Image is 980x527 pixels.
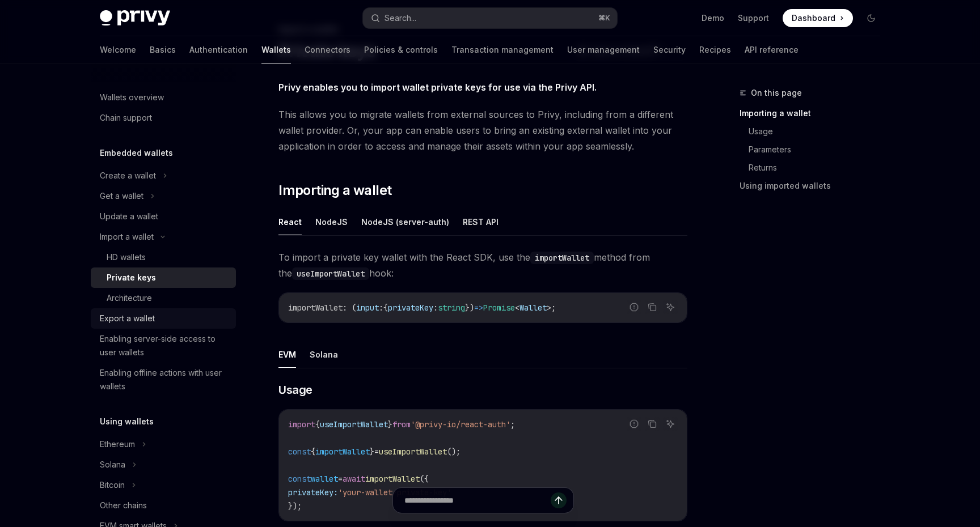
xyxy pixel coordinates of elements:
[474,303,483,313] span: =>
[91,308,236,329] a: Export a wallet
[100,111,152,125] div: Chain support
[278,82,597,93] strong: Privy enables you to import wallet private keys for use via the Privy API.
[447,447,461,457] span: ();
[745,36,799,63] a: API reference
[278,341,296,368] button: EVM
[483,303,515,313] span: Promise
[91,267,236,288] a: Private keys
[645,416,660,431] button: Copy the contents from the code block
[310,341,338,368] button: Solana
[150,36,176,63] a: Basics
[100,91,164,104] div: Wallets overview
[107,250,146,264] div: HD wallets
[740,177,889,195] a: Using imported wallets
[288,474,311,484] span: const
[315,447,370,457] span: importWallet
[315,209,348,235] button: NodeJS
[100,458,125,471] div: Solana
[465,303,474,313] span: })
[438,303,465,313] span: string
[320,419,388,430] span: useImportWallet
[100,230,154,244] div: Import a wallet
[364,36,438,63] a: Policies & controls
[751,86,802,100] span: On this page
[551,303,556,313] span: ;
[338,474,343,484] span: =
[388,419,392,430] span: }
[530,252,594,264] code: importWallet
[91,363,236,397] a: Enabling offline actions with user wallets
[627,300,641,314] button: Report incorrect code
[278,249,687,281] span: To import a private key wallet with the React SDK, use the method from the hook:
[598,14,610,23] span: ⌘ K
[379,303,383,313] span: :
[783,9,853,27] a: Dashboard
[278,107,687,154] span: This allows you to migrate wallets from external sources to Privy, including from a different wal...
[288,447,311,457] span: const
[388,303,433,313] span: privateKey
[551,492,567,508] button: Send message
[653,36,686,63] a: Security
[315,419,320,430] span: {
[189,36,248,63] a: Authentication
[547,303,551,313] span: >
[645,300,660,314] button: Copy the contents from the code block
[288,419,315,430] span: import
[749,122,889,141] a: Usage
[100,210,158,223] div: Update a wallet
[699,36,731,63] a: Recipes
[91,495,236,516] a: Other chains
[91,87,236,108] a: Wallets overview
[627,416,641,431] button: Report incorrect code
[361,209,449,235] button: NodeJS (server-auth)
[515,303,519,313] span: <
[392,419,411,430] span: from
[100,437,135,451] div: Ethereum
[100,415,154,428] h5: Using wallets
[292,267,369,280] code: useImportWallet
[663,416,678,431] button: Ask AI
[663,300,678,314] button: Ask AI
[278,382,312,398] span: Usage
[463,209,499,235] button: REST API
[107,271,156,284] div: Private keys
[100,146,173,160] h5: Embedded wallets
[278,209,302,235] button: React
[385,11,416,25] div: Search...
[100,366,229,393] div: Enabling offline actions with user wallets
[311,474,338,484] span: wallet
[451,36,554,63] a: Transaction management
[363,8,617,28] button: Search...⌘K
[738,12,769,24] a: Support
[91,206,236,227] a: Update a wallet
[343,303,356,313] span: : (
[305,36,350,63] a: Connectors
[374,447,379,457] span: =
[91,247,236,267] a: HD wallets
[100,332,229,359] div: Enabling server-side access to user wallets
[519,303,547,313] span: Wallet
[433,303,438,313] span: :
[343,474,365,484] span: await
[510,419,515,430] span: ;
[862,9,880,27] button: Toggle dark mode
[100,478,125,492] div: Bitcoin
[107,291,152,305] div: Architecture
[278,181,391,199] span: Importing a wallet
[100,10,170,26] img: dark logo
[365,474,420,484] span: importWallet
[383,303,388,313] span: {
[740,104,889,122] a: Importing a wallet
[100,169,156,182] div: Create a wallet
[91,108,236,128] a: Chain support
[261,36,291,63] a: Wallets
[370,447,374,457] span: }
[288,303,343,313] span: importWallet
[379,447,447,457] span: useImportWallet
[567,36,640,63] a: User management
[311,447,315,457] span: {
[91,329,236,363] a: Enabling server-side access to user wallets
[749,159,889,177] a: Returns
[792,12,835,24] span: Dashboard
[749,141,889,159] a: Parameters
